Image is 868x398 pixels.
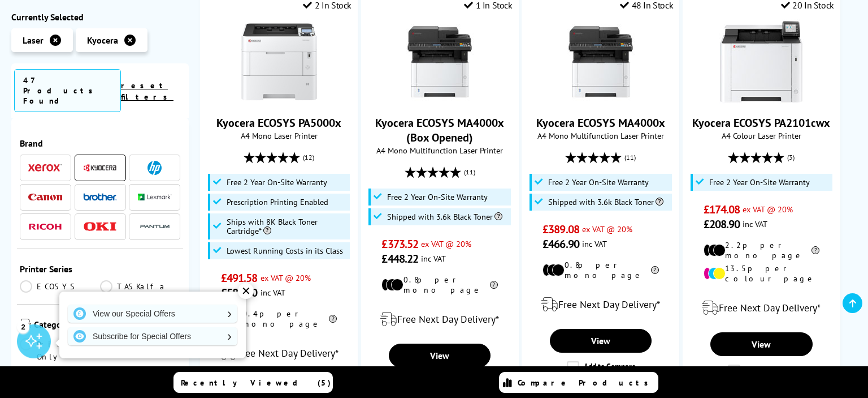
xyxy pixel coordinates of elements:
a: Xerox [28,161,62,175]
img: Brother [83,193,117,201]
li: 0.4p per mono page [221,309,337,329]
span: A4 Mono Multifunction Laser Printer [367,145,513,156]
a: ECOSYS [20,280,100,293]
img: Pantum [138,220,172,234]
span: Compare Products [518,378,654,388]
a: Subscribe for Special Offers [68,327,237,345]
span: Free 2 Year On-Site Warranty [548,178,649,187]
img: Canon [28,194,62,201]
span: £208.90 [704,217,740,232]
a: Ricoh [28,220,62,234]
img: Kyocera ECOSYS MA4000x [558,19,643,104]
span: £491.58 [221,271,258,285]
div: Currently Selected [11,11,189,23]
span: ex VAT @ 20% [261,272,311,283]
span: Category [34,319,180,332]
img: Kyocera [83,164,117,172]
span: Prescription Printing Enabled [227,198,328,207]
a: View [550,329,652,353]
img: Kyocera ECOSYS PA5000x [237,19,322,104]
span: ex VAT @ 20% [743,204,793,215]
span: A4 Mono Laser Printer [206,130,351,141]
a: Kyocera ECOSYS MA4000x (Box Opened) [397,95,482,106]
li: 2.2p per mono page [704,240,819,260]
span: £466.90 [542,237,579,251]
img: Kyocera ECOSYS PA2101cwx [719,19,804,104]
a: Kyocera ECOSYS MA4000x (Box Opened) [375,115,504,145]
span: (11) [464,161,475,183]
span: Kyocera [87,35,118,46]
a: View our Special Offers [68,305,237,323]
span: (12) [303,147,314,168]
div: modal_delivery [367,303,513,335]
span: A4 Colour Laser Printer [689,130,834,141]
a: Kyocera ECOSYS PA5000x [216,115,341,130]
div: 2 [17,320,29,333]
img: Kyocera ECOSYS MA4000x (Box Opened) [397,19,482,104]
a: Kyocera ECOSYS MA4000x [558,95,643,106]
span: Printer Series [20,263,180,275]
span: Free 2 Year On-Site Warranty [227,178,327,187]
div: modal_delivery [689,292,834,324]
span: Free 2 Year On-Site Warranty [387,192,488,202]
img: Lexmark [138,194,172,201]
a: reset filters [121,80,173,102]
label: Add to Compare [728,365,797,377]
a: Kyocera ECOSYS PA5000x [237,95,322,106]
img: Xerox [28,164,62,172]
a: Kyocera [83,161,117,175]
span: Shipped with 3.6k Black Toner [387,212,502,221]
img: Category [20,319,31,330]
span: Lowest Running Costs in its Class [227,246,343,255]
span: (11) [624,147,636,168]
span: £373.52 [381,237,418,251]
span: £389.08 [542,222,579,237]
span: A4 Mono Multifunction Laser Printer [528,130,673,141]
span: £448.22 [381,251,418,266]
div: modal_delivery [206,337,351,369]
div: ✕ [238,283,254,299]
a: Kyocera ECOSYS PA2101cwx [719,95,804,106]
span: 47 Products Found [14,69,121,112]
span: inc VAT [582,238,607,249]
span: £589.90 [221,285,258,300]
a: Canon [28,190,62,204]
span: Ships with 8K Black Toner Cartridge* [227,217,348,236]
a: OKI [83,220,117,234]
span: ex VAT @ 20% [421,238,471,249]
label: Add to Compare [567,361,636,374]
a: Kyocera ECOSYS MA4000x [536,115,665,130]
li: 0.8p per mono page [542,260,658,280]
a: Kyocera ECOSYS PA2101cwx [692,115,830,130]
a: Brother [83,190,117,204]
span: inc VAT [743,219,767,229]
span: Recently Viewed (5) [181,378,331,388]
img: HP [147,161,162,175]
a: Pantum [138,220,172,234]
span: inc VAT [261,287,285,298]
span: Brand [20,138,180,149]
span: Laser [23,35,44,46]
a: Recently Viewed (5) [173,372,333,393]
a: TASKalfa [100,280,180,293]
span: ex VAT @ 20% [582,224,632,234]
span: inc VAT [421,253,446,264]
a: HP [138,161,172,175]
a: Lexmark [138,190,172,204]
span: Free 2 Year On-Site Warranty [709,178,810,187]
a: View [389,344,491,367]
li: 13.5p per colour page [704,263,819,284]
span: £174.08 [704,202,740,217]
span: (3) [787,147,795,168]
div: modal_delivery [528,289,673,320]
li: 0.8p per mono page [381,275,497,295]
span: Shipped with 3.6k Black Toner [548,198,663,207]
img: Ricoh [28,224,62,230]
img: OKI [83,222,117,232]
a: Compare Products [499,372,658,393]
a: View [710,332,812,356]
